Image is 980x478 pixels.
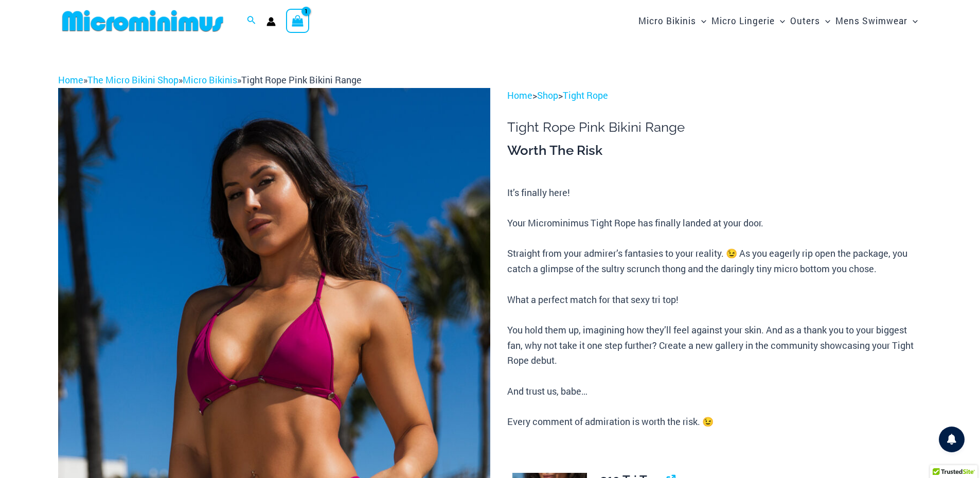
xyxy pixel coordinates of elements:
nav: Site Navigation [634,4,922,38]
a: Home [507,89,532,101]
span: Micro Bikinis [638,8,696,34]
a: Micro LingerieMenu ToggleMenu Toggle [709,5,788,37]
h1: Tight Rope Pink Bikini Range [507,119,922,135]
a: The Micro Bikini Shop [87,74,179,86]
a: Home [58,74,83,86]
a: Mens SwimwearMenu ToggleMenu Toggle [833,5,920,37]
a: Micro Bikinis [183,74,237,86]
span: Menu Toggle [775,8,785,34]
span: Menu Toggle [696,8,706,34]
p: > > [507,88,922,103]
span: Outers [790,8,820,34]
a: Micro BikinisMenu ToggleMenu Toggle [636,5,709,37]
span: Menu Toggle [820,8,830,34]
a: Tight Rope [563,89,608,101]
a: OutersMenu ToggleMenu Toggle [788,5,833,37]
a: Account icon link [266,17,276,26]
span: » » » [58,74,362,86]
span: Mens Swimwear [835,8,907,34]
a: View Shopping Cart, 1 items [286,9,310,32]
img: MM SHOP LOGO FLAT [58,9,227,32]
span: Micro Lingerie [711,8,775,34]
h3: Worth The Risk [507,142,922,160]
a: Search icon link [247,14,256,28]
a: Shop [537,89,558,101]
p: It’s finally here! Your Microminimus Tight Rope has finally landed at your door. Straight from yo... [507,185,922,430]
span: Menu Toggle [907,8,918,34]
span: Tight Rope Pink Bikini Range [241,74,362,86]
